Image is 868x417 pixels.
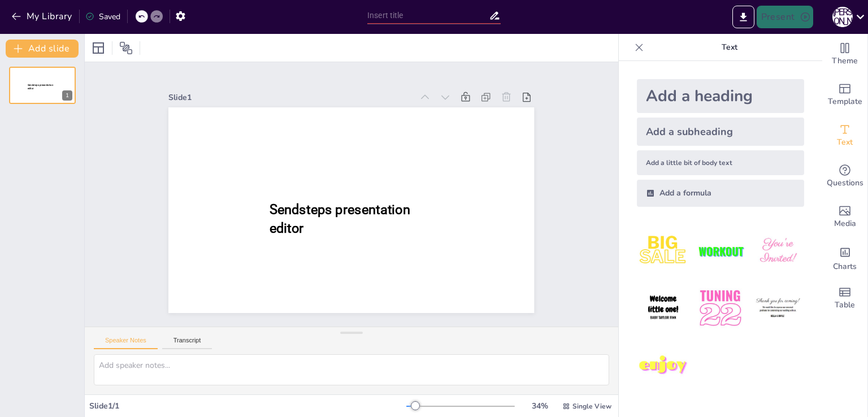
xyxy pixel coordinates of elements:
div: 1 [9,67,76,104]
div: Add a little bit of body text [637,150,804,175]
span: Table [835,299,855,311]
span: Charts [833,260,857,273]
div: 34 % [526,401,553,411]
span: Theme [832,55,858,67]
button: Speaker Notes [94,337,158,349]
img: 5.jpeg [694,282,747,335]
span: Position [119,41,133,55]
span: Questions [827,177,863,189]
img: 3.jpeg [752,225,804,277]
span: Sendsteps presentation editor [270,202,410,236]
div: Add a formula [637,180,804,207]
div: Layout [89,39,107,57]
div: Add a subheading [637,118,804,146]
div: 1 [62,90,72,101]
img: 1.jpeg [637,225,689,277]
div: Add ready made slides [822,75,867,115]
input: Insert title [367,7,489,24]
img: 7.jpeg [637,340,689,392]
button: А [PERSON_NAME] [832,6,853,28]
div: Add text boxes [822,115,867,156]
img: 6.jpeg [752,282,804,335]
button: My Library [8,7,77,25]
button: Transcript [162,337,212,349]
span: Single View [572,402,611,411]
img: 2.jpeg [694,225,747,277]
button: Present [757,6,813,28]
div: Add a table [822,278,867,319]
div: Add charts and graphs [822,237,867,278]
img: 4.jpeg [637,282,689,335]
span: Text [837,136,853,149]
button: Export to PowerPoint [732,6,754,28]
p: Text [648,34,811,61]
div: Slide 1 [168,92,412,103]
span: Media [834,218,856,230]
div: Change the overall theme [822,34,867,75]
span: Template [828,95,862,108]
span: Sendsteps presentation editor [28,84,53,90]
div: А [PERSON_NAME] [832,7,853,27]
div: Add images, graphics, shapes or video [822,197,867,237]
div: Saved [85,11,120,22]
button: Add slide [6,40,79,58]
div: Slide 1 / 1 [89,401,406,411]
div: Add a heading [637,79,804,113]
div: Get real-time input from your audience [822,156,867,197]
